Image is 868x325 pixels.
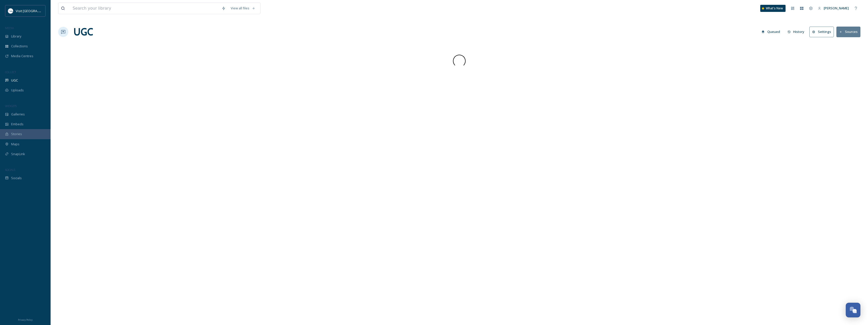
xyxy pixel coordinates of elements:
span: Media Centres [11,54,33,58]
span: COLLECT [5,70,16,74]
span: Privacy Policy [18,318,33,321]
a: What's New [760,5,786,12]
a: Queued [759,27,785,37]
span: Maps [11,142,19,147]
a: [PERSON_NAME] [815,3,851,13]
span: Galleries [11,112,25,117]
button: Settings [809,27,834,37]
span: SnapLink [11,152,25,156]
span: Stories [11,132,22,136]
span: Embeds [11,122,24,127]
span: UGC [11,78,18,83]
button: Open Chat [846,303,860,317]
span: Collections [11,44,28,49]
button: Sources [836,27,860,37]
a: Settings [809,27,836,37]
span: WIDGETS [5,104,17,108]
button: History [785,27,807,37]
button: Queued [759,27,783,37]
span: [PERSON_NAME] [824,6,849,10]
span: SOCIALS [5,168,15,172]
span: Visit [GEOGRAPHIC_DATA] [16,8,55,13]
a: History [785,27,810,37]
span: Socials [11,176,22,180]
span: Uploads [11,88,24,93]
a: UGC [73,24,93,39]
input: Search your library [70,3,219,14]
span: Library [11,34,21,39]
a: Privacy Policy [18,316,33,322]
img: 1680077135441.jpeg [8,8,13,13]
span: MEDIA [5,26,14,30]
a: View all files [228,3,258,13]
